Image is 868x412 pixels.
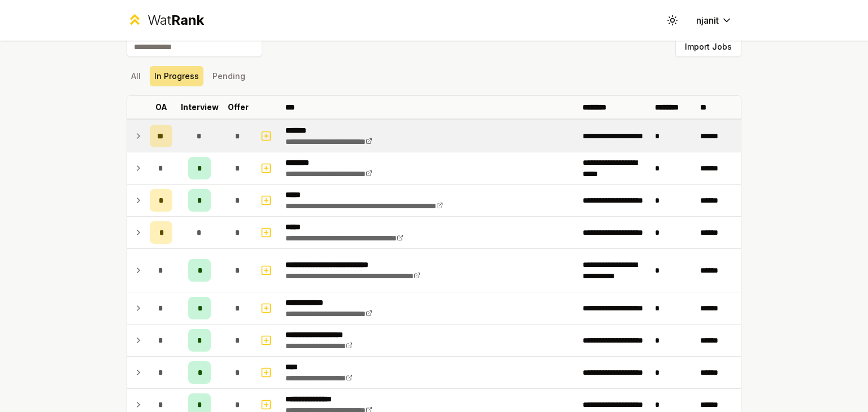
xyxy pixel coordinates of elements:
[150,66,203,86] button: In Progress
[687,10,741,30] button: njanit
[675,37,741,57] button: Import Jobs
[171,12,204,28] span: Rank
[147,11,204,29] div: Wat
[696,14,719,27] span: njanit
[228,102,249,113] p: Offer
[127,66,145,86] button: All
[181,102,219,113] p: Interview
[155,102,167,113] p: OA
[127,11,204,29] a: WatRank
[208,66,250,86] button: Pending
